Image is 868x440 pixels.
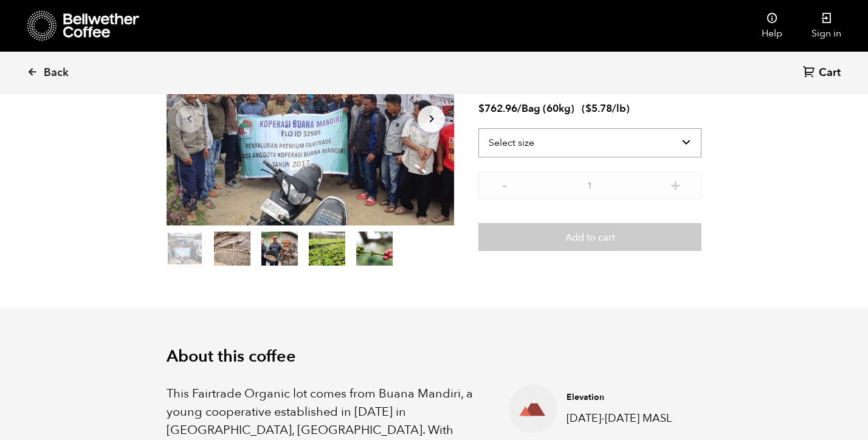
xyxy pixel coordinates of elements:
[567,391,682,404] h4: Elevation
[585,101,612,115] bdi: 5.78
[44,66,69,80] span: Back
[167,347,701,366] h2: About this coffee
[582,101,630,115] span: ( )
[803,65,844,81] a: Cart
[567,410,682,427] p: [DATE]-[DATE] MASL
[517,101,522,115] span: /
[478,101,517,115] bdi: 762.96
[585,101,591,115] span: $
[522,101,574,115] span: Bag (60kg)
[497,178,512,190] button: -
[478,223,701,251] button: Add to cart
[819,66,841,80] span: Cart
[478,101,484,115] span: $
[612,101,626,115] span: /lb
[668,178,683,190] button: +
